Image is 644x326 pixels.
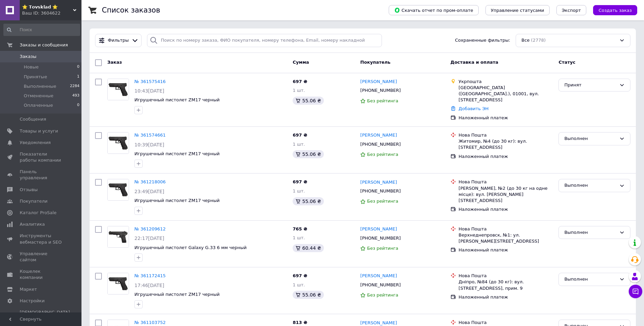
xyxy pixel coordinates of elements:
a: Игрушечный пистолет ZM17 черный [134,198,220,203]
div: Выполнен [564,182,617,189]
button: Чат с покупателем [629,285,642,298]
div: [PERSON_NAME], №2 (до 30 кг на одне місце): вул. [PERSON_NAME][STREET_ADDRESS] [459,185,553,204]
span: Сохраненные фильтры: [455,37,510,44]
span: 697 ₴ [293,133,307,138]
a: Фото товару [107,79,129,100]
a: [PERSON_NAME] [360,273,397,279]
span: Принятые [24,74,47,80]
div: Житомир, №4 (до 30 кг): вул. [STREET_ADDRESS] [459,138,553,150]
span: 765 ₴ [293,226,307,231]
a: Игрушечный пистолет ZM17 черный [134,97,220,102]
div: Наложенный платеж [459,115,553,121]
div: 55.06 ₴ [293,291,324,299]
div: Выполнен [564,229,617,236]
a: Добавить ЭН [459,106,489,111]
a: Игрушечный пистолет ZM17 черный [134,151,220,156]
span: Управление сайтом [20,251,63,263]
div: 55.06 ₴ [293,97,324,105]
span: Аналитика [20,221,45,227]
a: Игрушечный пистолет ZM17 черный [134,292,220,297]
span: Без рейтинга [367,246,398,251]
div: 55.06 ₴ [293,197,324,205]
span: 0 [77,102,79,108]
img: Фото товару [108,79,129,100]
div: Нова Пошта [459,226,553,232]
span: Товары и услуги [20,128,58,134]
span: 697 ₴ [293,179,307,184]
span: Отмененные [24,93,53,99]
div: Наложенный платеж [459,247,553,253]
div: Укрпошта [459,79,553,85]
span: Панель управления [20,169,63,181]
span: Оплаченные [24,102,53,108]
span: Все [521,37,530,44]
div: Нова Пошта [459,132,553,138]
div: Нова Пошта [459,320,553,326]
span: 0 [77,64,79,70]
span: Покупатели [20,198,48,204]
input: Поиск [3,24,80,36]
span: Без рейтинга [367,199,398,204]
span: Новые [24,64,39,70]
span: 1 шт. [293,88,305,93]
button: Управление статусами [485,5,550,15]
a: № 361209612 [134,226,166,231]
img: Фото товару [108,226,129,247]
span: Заказ [107,60,122,65]
span: Заказы и сообщения [20,42,68,48]
span: 10:39[DATE] [134,142,164,147]
span: Без рейтинга [367,98,398,103]
span: Статус [558,60,575,65]
span: Без рейтинга [367,152,398,157]
div: Дніпро, №84 (до 30 кг): вул. [STREET_ADDRESS], прим. 9 [459,279,553,291]
a: Создать заказ [586,7,637,13]
span: 813 ₴ [293,320,307,325]
button: Экспорт [556,5,586,15]
div: Наложенный платеж [459,154,553,160]
span: Уведомления [20,140,51,146]
span: Покупатель [360,60,390,65]
div: [PHONE_NUMBER] [359,86,402,95]
span: (2778) [531,38,546,43]
div: Ваш ID: 3604622 [22,10,81,16]
a: № 361172415 [134,273,166,278]
img: Фото товару [108,273,129,294]
span: Экспорт [562,8,581,13]
span: Без рейтинга [367,292,398,298]
a: Игрушечный пистолет Galaxy G.33 6 мм черный [134,245,246,250]
span: Сообщения [20,116,46,122]
a: Фото товару [107,179,129,201]
h1: Список заказов [102,6,160,14]
button: Создать заказ [593,5,637,15]
span: Выполненные [24,83,56,89]
a: № 361103752 [134,320,166,325]
a: [PERSON_NAME] [360,79,397,85]
span: 1 шт. [293,235,305,240]
span: Управление статусами [491,8,544,13]
span: Показатели работы компании [20,151,63,163]
input: Поиск по номеру заказа, ФИО покупателя, номеру телефона, Email, номеру накладной [147,34,382,47]
img: Фото товару [108,133,129,154]
div: Нова Пошта [459,179,553,185]
span: Кошелек компании [20,268,63,281]
span: Отзывы [20,187,38,193]
span: 22:17[DATE] [134,236,164,241]
a: № 361575416 [134,79,166,84]
div: 60.44 ₴ [293,244,324,252]
span: 493 [72,93,79,99]
span: ⭐ 𝗧𝗼𝘃𝘀𝗸𝗹𝗮𝗱 ⭐ [22,4,73,10]
span: 10:43[DATE] [134,88,164,94]
div: Наложенный платеж [459,294,553,300]
span: Создать заказ [599,8,632,13]
div: Нова Пошта [459,273,553,279]
span: Инструменты вебмастера и SEO [20,233,63,245]
img: Фото товару [108,179,129,200]
div: Верхнеднепровск, №1: ул. [PERSON_NAME][STREET_ADDRESS] [459,232,553,244]
span: Настройки [20,298,44,304]
a: [PERSON_NAME] [360,226,397,232]
div: 55.06 ₴ [293,150,324,158]
span: Каталог ProSale [20,210,56,216]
